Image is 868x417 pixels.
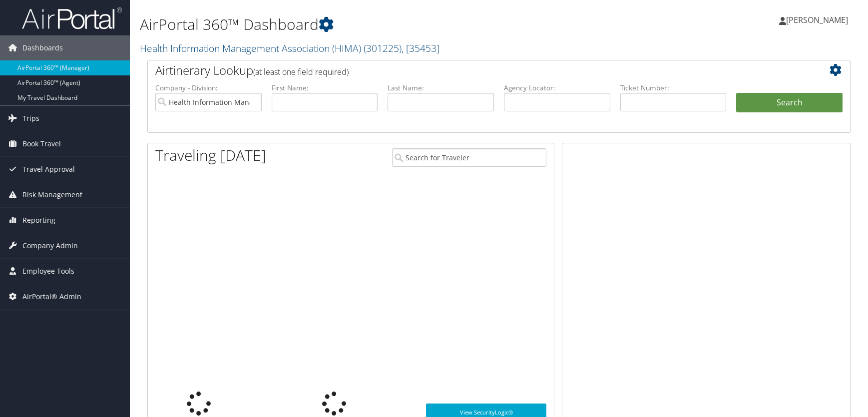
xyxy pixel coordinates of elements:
label: Company - Division: [155,83,262,93]
span: (at least one field required) [253,66,349,77]
label: First Name: [272,83,378,93]
span: Trips [22,106,39,131]
span: Reporting [22,208,55,233]
button: Search [736,93,843,113]
span: AirPortal® Admin [22,284,81,309]
span: [PERSON_NAME] [786,14,848,25]
span: Travel Approval [22,157,75,182]
span: Company Admin [22,233,78,258]
label: Ticket Number: [620,83,727,93]
span: Risk Management [22,182,82,207]
input: Search for Traveler [392,148,546,167]
h1: Traveling [DATE] [155,145,266,166]
span: Book Travel [22,131,61,156]
label: Last Name: [388,83,494,93]
span: Dashboards [22,35,63,60]
h1: AirPortal 360™ Dashboard [140,14,619,35]
span: ( 301225 ) [364,41,402,55]
a: Health Information Management Association (HIMA) [140,41,439,55]
label: Agency Locator: [504,83,610,93]
span: , [ 35453 ] [402,41,439,55]
img: airportal-logo.png [22,6,122,30]
h2: Airtinerary Lookup [155,62,784,79]
span: Employee Tools [22,259,74,284]
a: [PERSON_NAME] [779,5,858,35]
